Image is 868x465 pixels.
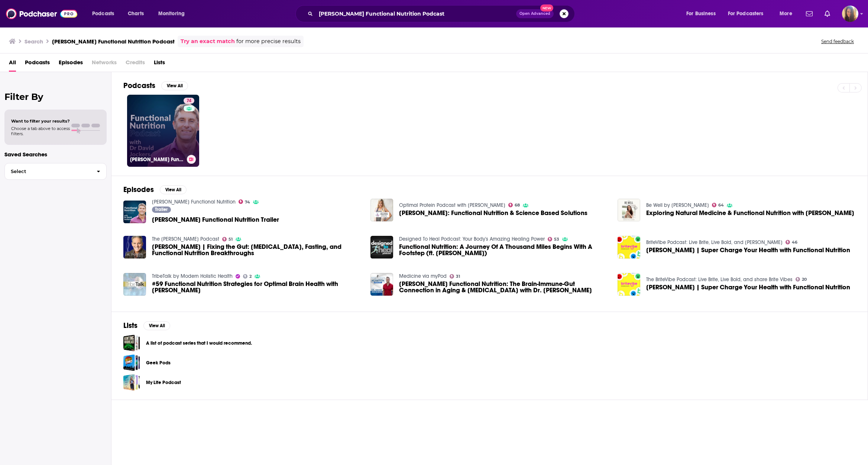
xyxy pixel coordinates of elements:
span: My Life Podcast [123,374,140,391]
a: 20 [796,277,807,282]
span: Episodes [59,56,83,72]
a: Geek Pods [146,359,171,367]
a: All [9,56,16,72]
a: David Jockers | Super Charge Your Health with Functional Nutrition [646,247,850,253]
a: EpisodesView All [123,185,187,194]
a: BriteVibe Podcast: Live Brite, Live Bold, and Share BriteVibes [646,239,783,245]
a: 74 [239,199,250,204]
a: Show notifications dropdown [803,7,816,20]
a: 31 [450,274,460,279]
a: 74 [184,98,194,104]
a: TribeTalk by Modern Holistic Health [152,273,233,279]
a: ListsView All [123,321,170,330]
span: 64 [718,204,724,207]
img: Functional Nutrition: A Journey Of A Thousand Miles Begins With A Footstep (ft. Dr. David Jockers) [370,236,393,258]
button: open menu [87,8,124,20]
span: Podcasts [92,9,114,19]
input: Search podcasts, credits, & more... [316,8,516,20]
span: #59 Functional Nutrition Strategies for Optimal Brain Health with [PERSON_NAME] [152,281,362,293]
img: David Jockers | Super Charge Your Health with Functional Nutrition [618,236,640,258]
a: Lists [154,56,165,72]
a: A list of podcast series that I would recommend. [123,335,140,351]
a: 68 [508,203,520,207]
span: Want to filter your results? [11,118,70,124]
button: View All [160,185,187,194]
a: David Jockers | Super Charge Your Health with Functional Nutrition [646,284,850,290]
a: Optimal Protein Podcast with Vanessa Spina [399,202,505,208]
button: View All [161,81,188,90]
a: My Life Podcast [146,378,181,387]
span: Charts [128,9,144,19]
a: The Dr Pompa Podcast [152,236,219,242]
span: 46 [792,241,797,244]
a: Charts [123,8,148,20]
h3: [PERSON_NAME] Functional Nutrition [130,156,184,163]
span: 53 [554,238,559,241]
a: 64 [712,203,724,207]
span: 2 [249,275,252,278]
a: Exploring Natural Medicine & Functional Nutrition with Dr. David Jockers [646,210,854,216]
span: Open Advanced [519,12,550,16]
a: Dr. Jockers Functional Nutrition Trailer [152,217,279,223]
span: 51 [229,238,233,241]
img: Podchaser - Follow, Share and Rate Podcasts [6,7,77,21]
h2: Episodes [123,185,154,194]
span: Functional Nutrition: A Journey Of A Thousand Miles Begins With A Footstep (ft. [PERSON_NAME]) [399,244,609,256]
a: Geek Pods [123,354,140,371]
button: Send feedback [819,38,856,45]
a: Podcasts [25,56,50,72]
h2: Filter By [4,91,107,102]
button: Select [4,163,107,180]
a: Functional Nutrition: A Journey Of A Thousand Miles Begins With A Footstep (ft. Dr. David Jockers) [399,244,609,256]
span: 20 [802,278,807,281]
a: 46 [786,240,798,244]
a: PodcastsView All [123,81,188,90]
button: open menu [723,8,774,20]
a: The BriteVibe Podcast: Live Brite, Live Bold, and share Brite Vibes [646,276,793,283]
span: New [540,4,554,12]
span: Networks [92,56,117,72]
a: Dr. Jockers Functional Nutrition: The Brain-Immune-Gut Connection in Aging & Neurodegeneration wi... [399,281,609,293]
img: David Jockers | Super Charge Your Health with Functional Nutrition [618,273,640,296]
span: [PERSON_NAME] | Super Charge Your Health with Functional Nutrition [646,284,850,290]
img: Exploring Natural Medicine & Functional Nutrition with Dr. David Jockers [618,199,640,221]
img: #59 Functional Nutrition Strategies for Optimal Brain Health with Dr. David Jockers [123,273,146,296]
a: Dr Jockers: Functional Nutrition & Science Based Solutions [399,210,587,216]
a: Dr. David Jockers | Fixing the Gut: IBS, Fasting, and Functional Nutrition Breakthroughs [152,244,362,256]
span: 74 [245,201,250,204]
span: Credits [126,56,145,72]
span: For Podcasters [728,9,764,19]
span: [PERSON_NAME] | Super Charge Your Health with Functional Nutrition [646,247,850,253]
span: Trailer [155,207,168,212]
a: 51 [222,237,233,241]
span: Choose a tab above to access filters. [11,126,70,136]
span: Logged in as AHartman333 [842,6,858,22]
p: Saved Searches [4,151,107,158]
a: Dr. Jockers Functional Nutrition: The Brain-Immune-Gut Connection in Aging & Neurodegeneration wi... [370,273,393,296]
button: open menu [153,8,194,20]
img: Dr Jockers: Functional Nutrition & Science Based Solutions [370,199,393,221]
a: Be Well by Kelly Leveque [646,202,709,208]
img: Dr. David Jockers | Fixing the Gut: IBS, Fasting, and Functional Nutrition Breakthroughs [123,236,146,258]
button: View All [143,321,170,330]
span: Select [5,169,91,174]
span: Monitoring [158,9,185,19]
a: Designed To Heal Podcast: Your Body's Amazing Healing Power [399,236,545,242]
img: Dr. Jockers Functional Nutrition Trailer [123,201,146,223]
span: for more precise results [236,37,301,46]
h3: [PERSON_NAME] Functional Nutrition Podcast [52,38,175,45]
a: Try an exact match [181,37,235,46]
a: Medicine via myPod [399,273,447,279]
a: 2 [243,274,252,279]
